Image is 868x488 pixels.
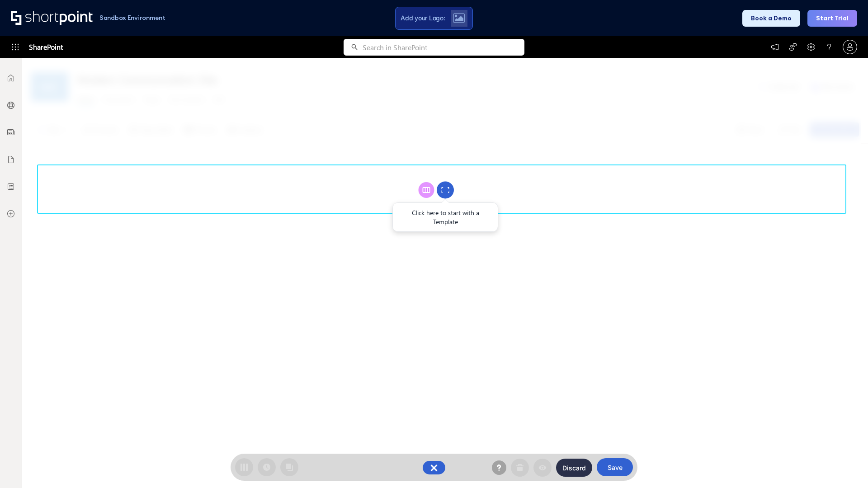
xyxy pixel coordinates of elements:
[401,14,445,22] span: Add your Logo:
[807,10,857,27] button: Start Trial
[453,13,465,23] img: Upload logo
[29,36,63,58] span: SharePoint
[99,15,165,20] h1: Sandbox Environment
[823,445,868,488] iframe: Chat Widget
[556,459,592,477] button: Discard
[742,10,800,27] button: Book a Demo
[597,458,633,476] button: Save
[363,39,524,56] input: Search in SharePoint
